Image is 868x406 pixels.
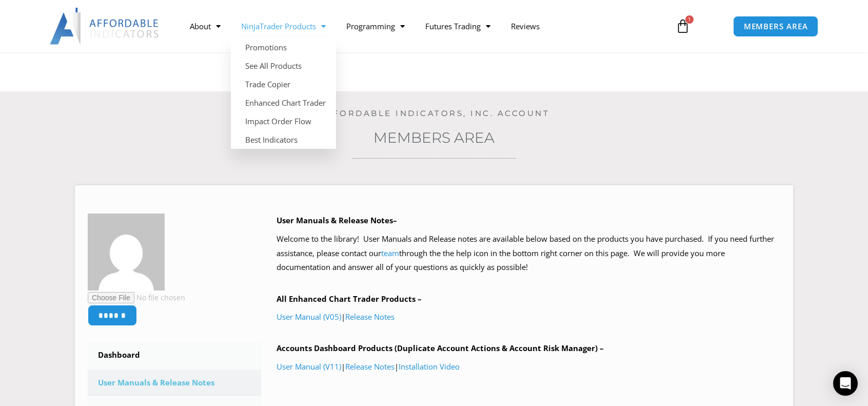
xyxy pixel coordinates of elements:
a: About [180,14,231,38]
a: MEMBERS AREA [733,16,819,37]
a: Members Area [373,129,495,146]
span: 1 [685,15,694,24]
a: Trade Copier [231,75,336,93]
div: Open Intercom Messenger [833,371,858,396]
a: NinjaTrader Products [231,14,336,38]
b: Accounts Dashboard Products (Duplicate Account Actions & Account Risk Manager) – [277,343,604,353]
a: User Manuals & Release Notes [88,370,261,396]
a: 1 [660,11,705,41]
a: team [381,248,399,258]
ul: NinjaTrader Products [231,38,336,149]
a: User Manual (V05) [277,312,341,322]
a: Best Indicators [231,130,336,149]
a: See All Products [231,56,336,75]
a: Affordable Indicators, Inc. Account [319,108,550,118]
img: LogoAI | Affordable Indicators – NinjaTrader [50,8,160,45]
img: c9fd0fdab06c39403d004d4b3660bc7157f3cf58df9eb182cb975bf149ad25c4 [88,214,165,291]
a: Promotions [231,38,336,56]
a: User Manual (V11) [277,361,341,372]
b: User Manuals & Release Notes– [277,215,397,225]
a: Programming [336,14,415,38]
b: All Enhanced Chart Trader Products – [277,294,422,304]
a: Futures Trading [415,14,501,38]
a: Impact Order Flow [231,112,336,130]
a: Reviews [501,14,550,38]
p: Welcome to the library! User Manuals and Release notes are available below based on the products ... [277,232,781,275]
a: Installation Video [399,361,460,372]
a: Release Notes [345,361,394,372]
span: MEMBERS AREA [744,23,808,30]
p: | [277,310,781,324]
a: Release Notes [345,312,394,322]
a: Dashboard [88,342,261,369]
nav: Menu [180,14,664,38]
p: | | [277,360,781,374]
a: Enhanced Chart Trader [231,93,336,112]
